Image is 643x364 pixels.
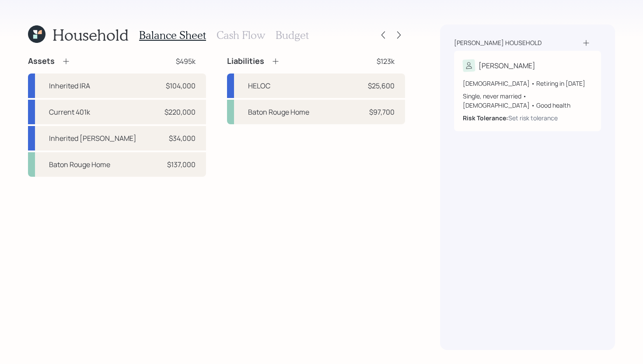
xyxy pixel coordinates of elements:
[49,159,110,170] div: Baton Rouge Home
[217,29,265,42] h3: Cash Flow
[52,25,129,44] h1: Household
[463,79,592,88] div: [DEMOGRAPHIC_DATA] • Retiring in [DATE]
[227,56,264,66] h4: Liabilities
[248,107,309,117] div: Baton Rouge Home
[49,133,136,143] div: Inherited [PERSON_NAME]
[28,56,55,66] h4: Assets
[49,107,90,117] div: Current 401k
[508,113,558,122] div: Set risk tolerance
[176,56,196,66] div: $495k
[167,159,196,170] div: $137,000
[377,56,395,66] div: $123k
[368,80,395,91] div: $25,600
[248,80,270,91] div: HELOC
[479,60,535,71] div: [PERSON_NAME]
[454,38,542,47] div: [PERSON_NAME] household
[49,80,90,91] div: Inherited IRA
[166,80,196,91] div: $104,000
[276,29,309,42] h3: Budget
[463,114,508,122] b: Risk Tolerance:
[463,91,592,110] div: Single, never married • [DEMOGRAPHIC_DATA] • Good health
[139,29,206,42] h3: Balance Sheet
[369,107,395,117] div: $97,700
[169,133,196,143] div: $34,000
[164,107,196,117] div: $220,000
